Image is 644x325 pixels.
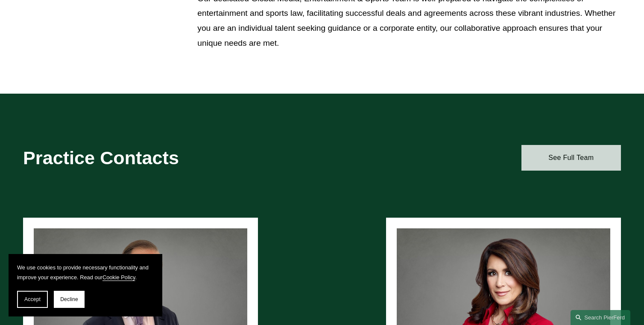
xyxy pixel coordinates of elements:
a: See Full Team [521,145,621,171]
section: Cookie banner [9,254,162,316]
h2: Practice Contacts [23,147,297,169]
button: Decline [54,291,85,308]
p: We use cookies to provide necessary functionality and improve your experience. Read our . [17,263,154,282]
span: Decline [60,296,78,302]
span: Accept [24,296,41,302]
button: Accept [17,291,48,308]
a: Cookie Policy [102,274,135,281]
a: Search this site [571,310,630,325]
